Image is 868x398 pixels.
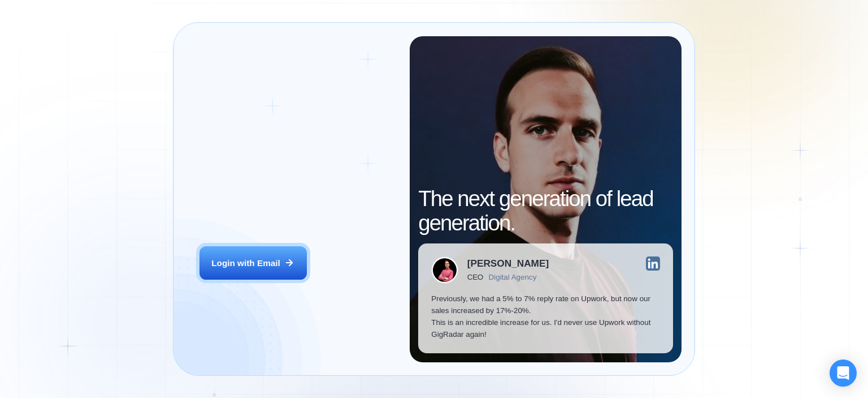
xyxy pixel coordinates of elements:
div: Digital Agency [489,273,537,281]
div: [PERSON_NAME] [467,259,549,268]
div: Login with Email [211,257,280,269]
button: Login with Email [199,246,307,280]
div: CEO [467,273,483,281]
div: Open Intercom Messenger [830,360,857,387]
p: Previously, we had a 5% to 7% reply rate on Upwork, but now our sales increased by 17%-20%. This ... [431,293,660,341]
h2: The next generation of lead generation. [418,187,673,234]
